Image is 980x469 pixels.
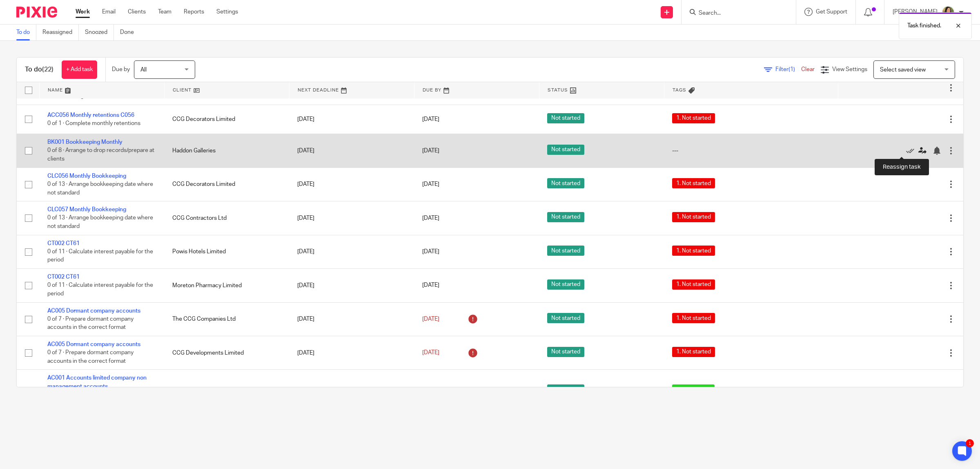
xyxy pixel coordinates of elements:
[128,8,146,16] a: Clients
[47,207,126,212] a: CLC057 Monthly Bookkeeping
[422,283,439,288] span: [DATE]
[47,342,140,347] a: AC005 Dormant company accounts
[547,212,584,222] span: Not started
[164,269,289,302] td: Moreton Pharmacy Limited
[289,105,414,134] td: [DATE]
[942,6,955,19] img: High%20Res%20Andrew%20Price%20Accountants_Poppy%20Jakes%20photography-1153.jpg
[164,201,289,235] td: CCG Contractors Ltd
[422,249,439,255] span: [DATE]
[289,235,414,268] td: [DATE]
[140,67,147,73] span: All
[547,113,584,123] span: Not started
[672,279,715,290] span: 1. Not started
[289,269,414,302] td: [DATE]
[547,384,584,395] span: Not started
[47,173,126,179] a: CLC056 Monthly Bookkeeping
[102,8,116,16] a: Email
[672,384,715,395] span: 2. In progress
[42,66,53,73] span: (22)
[289,201,414,235] td: [DATE]
[158,8,171,16] a: Team
[42,25,79,40] a: Reassigned
[775,67,801,72] span: Filter
[184,8,204,16] a: Reports
[547,313,584,323] span: Not started
[47,316,134,331] span: 0 of 7 · Prepare dormant company accounts in the correct format
[422,116,439,122] span: [DATE]
[47,181,153,196] span: 0 of 13 · Arrange bookkeeping date where not standard
[164,235,289,268] td: Powis Hotels Limited
[47,121,140,126] span: 0 of 1 · Complete monthly retentions
[47,249,153,263] span: 0 of 11 · Calculate interest payable for the period
[47,139,122,145] a: BK001 Bookkeeping Monthly
[47,112,134,118] a: ACC056 Monthly retentions C056
[422,350,439,356] span: [DATE]
[289,134,414,167] td: [DATE]
[289,302,414,336] td: [DATE]
[164,370,289,412] td: Moreton Pharmacy Limited
[907,22,941,30] p: Task finished.
[289,370,414,412] td: [DATE]
[47,148,154,162] span: 0 of 8 · Arrange to drop records/prepare at clients
[422,148,439,154] span: [DATE]
[25,65,53,74] h1: To do
[164,302,289,336] td: The CCG Companies Ltd
[112,65,130,74] p: Due by
[547,279,584,290] span: Not started
[289,336,414,369] td: [DATE]
[422,316,439,322] span: [DATE]
[47,350,134,364] span: 0 of 7 · Prepare dormant company accounts in the correct format
[16,25,36,40] a: To do
[422,181,439,187] span: [DATE]
[673,88,686,92] span: Tags
[547,178,584,188] span: Not started
[47,241,80,246] a: CT002 CT61
[906,147,918,155] a: Mark as done
[164,134,289,167] td: Haddon Galleries
[801,67,815,72] a: Clear
[672,178,715,188] span: 1. Not started
[47,274,80,280] a: CT002 CT61
[672,347,715,357] span: 1. Not started
[47,215,153,230] span: 0 of 13 · Arrange bookkeeping date where not standard
[85,25,114,40] a: Snoozed
[47,375,147,389] a: AC001 Accounts limited company non management accounts
[47,308,140,314] a: AC005 Dormant company accounts
[62,60,97,79] a: + Add task
[289,167,414,201] td: [DATE]
[47,283,153,297] span: 0 of 11 · Calculate interest payable for the period
[547,246,584,256] span: Not started
[422,215,439,221] span: [DATE]
[164,105,289,134] td: CCG Decorators Limited
[547,145,584,155] span: Not started
[880,67,926,73] span: Select saved view
[672,147,830,155] div: ---
[672,313,715,323] span: 1. Not started
[672,212,715,222] span: 1. Not started
[966,439,974,447] div: 1
[120,25,140,40] a: Done
[672,113,715,123] span: 1. Not started
[76,8,90,16] a: Work
[16,7,57,18] img: Pixie
[164,336,289,369] td: CCG Developments Limited
[832,67,867,72] span: View Settings
[164,167,289,201] td: CCG Decorators Limited
[672,246,715,256] span: 1. Not started
[547,347,584,357] span: Not started
[788,67,795,72] span: (1)
[216,8,238,16] a: Settings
